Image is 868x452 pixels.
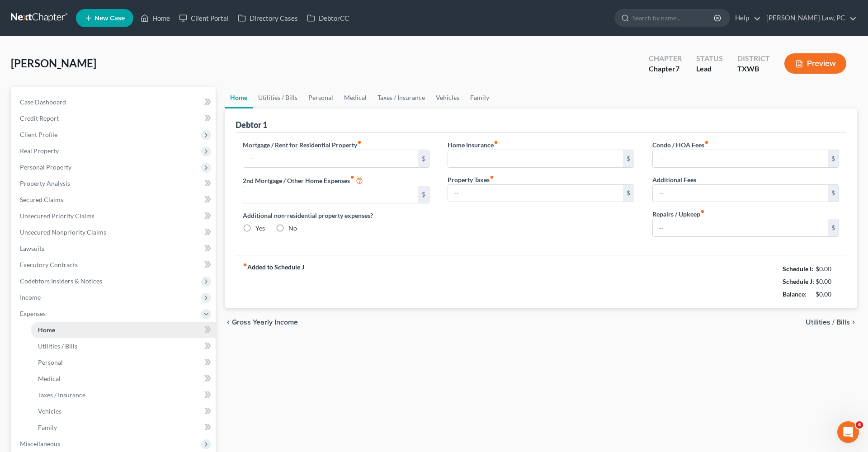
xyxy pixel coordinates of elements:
[783,265,813,273] strong: Schedule I:
[856,421,863,428] span: 4
[302,10,354,26] a: DebtorCC
[175,10,233,26] a: Client Portal
[806,319,850,326] span: Utilities / Bills
[784,53,846,74] button: Preview
[737,53,770,64] div: District
[38,391,85,399] span: Taxes / Insurance
[20,98,66,106] span: Case Dashboard
[20,179,70,187] span: Property Analysis
[31,354,216,371] a: Personal
[649,64,682,74] div: Chapter
[704,140,709,145] i: fiber_manual_record
[236,119,267,130] div: Debtor 1
[13,175,216,192] a: Property Analysis
[652,209,705,219] label: Repairs / Upkeep
[13,257,216,273] a: Executory Contracts
[652,140,709,150] label: Condo / HOA Fees
[20,440,60,447] span: Miscellaneous
[13,94,216,110] a: Case Dashboard
[816,290,840,299] div: $0.00
[700,209,705,214] i: fiber_manual_record
[20,131,57,138] span: Client Profile
[13,224,216,240] a: Unsecured Nonpriority Claims
[828,150,839,167] div: $
[632,9,715,26] input: Search by name...
[806,319,857,326] button: Utilities / Bills chevron_right
[448,185,623,202] input: --
[465,87,495,108] a: Family
[448,140,498,150] label: Home Insurance
[816,264,840,273] div: $0.00
[20,261,78,268] span: Executory Contracts
[737,64,770,74] div: TXWB
[816,277,840,286] div: $0.00
[339,87,372,108] a: Medical
[783,278,814,285] strong: Schedule J:
[13,192,216,208] a: Secured Claims
[20,310,46,317] span: Expenses
[31,322,216,338] a: Home
[430,87,465,108] a: Vehicles
[243,263,247,267] i: fiber_manual_record
[783,290,807,298] strong: Balance:
[850,319,857,326] i: chevron_right
[653,150,828,167] input: --
[31,387,216,403] a: Taxes / Insurance
[232,319,298,326] span: Gross Yearly Income
[731,10,761,26] a: Help
[623,185,634,202] div: $
[38,407,61,415] span: Vehicles
[20,212,94,220] span: Unsecured Priority Claims
[762,10,857,26] a: [PERSON_NAME] Law, PC
[649,53,682,64] div: Chapter
[38,375,61,382] span: Medical
[494,140,498,145] i: fiber_manual_record
[623,150,634,167] div: $
[31,419,216,436] a: Family
[350,175,354,179] i: fiber_manual_record
[372,87,430,108] a: Taxes / Insurance
[253,87,303,108] a: Utilities / Bills
[20,228,106,236] span: Unsecured Nonpriority Claims
[225,87,253,108] a: Home
[288,224,297,233] label: No
[448,175,494,184] label: Property Taxes
[652,175,696,184] label: Additional Fees
[225,319,298,326] button: chevron_left Gross Yearly Income
[38,326,55,334] span: Home
[243,140,362,150] label: Mortgage / Rent for Residential Property
[653,219,828,236] input: --
[696,64,723,74] div: Lead
[136,10,175,26] a: Home
[20,196,63,203] span: Secured Claims
[357,140,362,145] i: fiber_manual_record
[20,147,59,155] span: Real Property
[303,87,339,108] a: Personal
[38,342,77,350] span: Utilities / Bills
[243,150,418,167] input: --
[31,371,216,387] a: Medical
[13,208,216,224] a: Unsecured Priority Claims
[243,186,418,203] input: --
[696,53,723,64] div: Status
[38,424,57,431] span: Family
[38,358,63,366] span: Personal
[490,175,494,179] i: fiber_manual_record
[448,150,623,167] input: --
[20,245,44,252] span: Lawsuits
[11,56,96,70] span: [PERSON_NAME]
[233,10,302,26] a: Directory Cases
[20,114,59,122] span: Credit Report
[225,319,232,326] i: chevron_left
[20,277,102,285] span: Codebtors Insiders & Notices
[828,219,839,236] div: $
[20,163,71,171] span: Personal Property
[243,211,429,220] label: Additional non-residential property expenses?
[13,240,216,257] a: Lawsuits
[243,263,304,301] strong: Added to Schedule J
[31,403,216,419] a: Vehicles
[31,338,216,354] a: Utilities / Bills
[13,110,216,127] a: Credit Report
[653,185,828,202] input: --
[675,64,679,73] span: 7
